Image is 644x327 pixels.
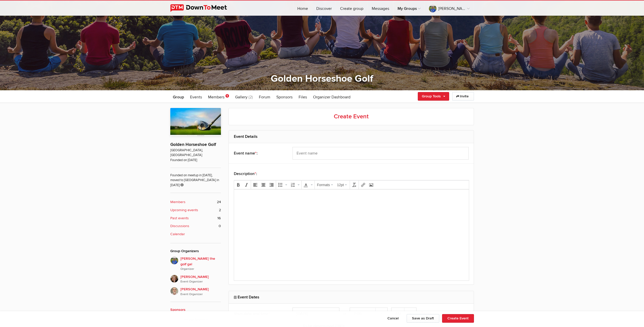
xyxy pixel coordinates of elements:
[407,314,439,323] button: Save as Draft
[180,279,221,284] i: Event Organizer
[293,147,469,160] input: Event name
[234,308,281,320] div: Start date and time :
[170,90,186,103] a: Group
[452,92,474,101] a: Invite
[337,182,344,187] span: 12pt
[312,1,336,16] a: Discover
[180,267,221,271] i: Organizer
[170,199,185,205] b: Members
[259,95,270,100] span: Forum
[367,181,375,189] div: Insert/edit image
[170,215,221,221] a: Past events 16
[418,92,449,101] a: Group Tools
[368,1,393,16] a: Messages
[302,181,314,189] div: Text color
[205,90,232,103] a: Members 1
[219,207,221,213] span: 2
[235,181,242,189] div: Bold
[170,231,185,237] b: Calendar
[180,292,221,297] i: Event Organizer
[170,4,235,12] img: DownToMeet
[252,181,259,189] div: Align left
[170,207,198,213] b: Upcoming events
[310,90,353,103] a: Organizer Dashboard
[217,199,221,205] span: 24
[170,199,221,205] a: Members 24
[180,274,221,284] span: [PERSON_NAME]
[170,223,189,229] b: Discussions
[243,181,250,189] div: Italic
[173,95,184,100] span: Group
[170,168,221,188] span: Founded on meetup in [DATE], moved to [GEOGRAPHIC_DATA] in [DATE]
[442,314,474,323] button: Create Event
[170,256,221,272] a: [PERSON_NAME] the golf galOrganizer
[234,130,469,143] h2: Event Details
[235,95,247,100] span: Gallery
[359,181,367,189] div: Insert/edit link
[299,95,307,100] span: Files
[276,95,293,100] span: Sponsors
[228,108,474,125] h2: Create Event
[234,189,469,280] iframe: Rich Text Area. Press ALT-F9 for menu. Press ALT-F10 for toolbar. Press ALT-0 for help
[234,147,281,160] div: Event name :
[317,183,330,187] span: Formats
[256,90,273,103] a: Forum
[274,90,295,103] a: Sponsors
[170,142,216,147] a: Golden Horseshoe Golf
[208,95,224,100] span: Members
[233,90,255,103] a: Gallery (2)
[188,90,204,103] a: Events
[170,275,178,283] img: Caroline Nesbitt
[170,231,221,237] a: Calendar
[170,207,221,213] a: Upcoming events 2
[234,167,469,180] div: Description :
[170,308,185,312] a: Sponsors
[170,148,221,158] span: [GEOGRAPHIC_DATA], [GEOGRAPHIC_DATA]
[293,1,312,16] a: Home
[170,215,189,221] b: Past events
[271,73,373,84] a: Golden Horseshoe Golf
[170,287,178,295] img: Greg Mais
[248,95,253,100] span: (2)
[296,90,309,103] a: Files
[170,223,221,229] a: Discussions 0
[170,158,221,163] span: Founded on [DATE]
[170,108,221,136] img: Golden Horseshoe Golf
[268,181,275,189] div: Align right
[170,248,221,254] div: Group Organizers
[393,1,425,16] a: My Groups
[335,181,349,189] div: Font Sizes
[277,181,288,189] div: Bullet list
[289,181,301,189] div: Numbered list
[170,256,178,265] img: Beth the golf gal
[170,272,221,284] a: [PERSON_NAME]Event Organizer
[170,284,221,297] a: [PERSON_NAME]Event Organizer
[260,181,267,189] div: Align center
[190,95,202,100] span: Events
[350,181,358,189] div: Clear formatting
[219,223,221,229] span: 0
[180,287,221,297] span: [PERSON_NAME]
[234,291,469,303] h2: Event Dates
[425,1,474,16] a: [PERSON_NAME] the golf gal
[217,215,221,221] span: 16
[336,1,367,16] a: Create group
[382,314,404,323] button: Cancel
[225,94,229,98] span: 1
[313,95,350,100] span: Organizer Dashboard
[180,256,221,272] span: [PERSON_NAME] the golf gal
[293,308,339,320] input: MM.DD.YYYY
